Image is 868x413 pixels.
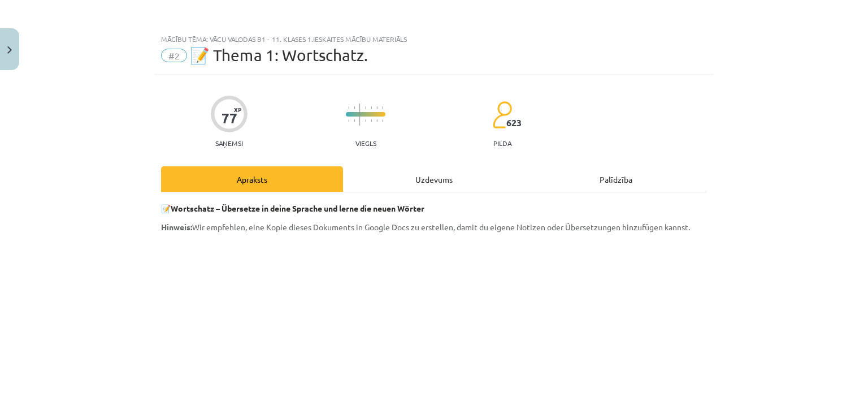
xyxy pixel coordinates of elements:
img: icon-short-line-57e1e144782c952c97e751825c79c345078a6d821885a25fce030b3d8c18986b.svg [382,119,383,122]
div: 77 [222,110,237,126]
div: Uzdevums [343,166,525,192]
img: icon-short-line-57e1e144782c952c97e751825c79c345078a6d821885a25fce030b3d8c18986b.svg [365,106,366,109]
p: Viegls [355,139,376,147]
img: icon-short-line-57e1e144782c952c97e751825c79c345078a6d821885a25fce030b3d8c18986b.svg [348,106,349,109]
strong: Hinweis: [161,222,192,232]
img: icon-short-line-57e1e144782c952c97e751825c79c345078a6d821885a25fce030b3d8c18986b.svg [376,119,377,122]
span: XP [234,106,241,113]
img: students-c634bb4e5e11cddfef0936a35e636f08e4e9abd3cc4e673bd6f9a4125e45ecb1.svg [492,101,512,129]
img: icon-short-line-57e1e144782c952c97e751825c79c345078a6d821885a25fce030b3d8c18986b.svg [354,106,355,109]
p: pilda [493,139,511,147]
p: 📝 [161,203,707,214]
img: icon-short-line-57e1e144782c952c97e751825c79c345078a6d821885a25fce030b3d8c18986b.svg [348,119,349,122]
img: icon-short-line-57e1e144782c952c97e751825c79c345078a6d821885a25fce030b3d8c18986b.svg [354,119,355,122]
strong: Wortschatz – Übersetze in deine Sprache und lerne die neuen Wörter [171,203,424,213]
img: icon-short-line-57e1e144782c952c97e751825c79c345078a6d821885a25fce030b3d8c18986b.svg [382,106,383,109]
img: icon-short-line-57e1e144782c952c97e751825c79c345078a6d821885a25fce030b3d8c18986b.svg [371,106,372,109]
div: Mācību tēma: Vācu valodas b1 - 11. klases 1.ieskaites mācību materiāls [161,35,707,43]
div: Apraksts [161,166,343,192]
img: icon-short-line-57e1e144782c952c97e751825c79c345078a6d821885a25fce030b3d8c18986b.svg [376,106,377,109]
p: Saņemsi [211,139,248,147]
span: 623 [506,118,522,128]
span: #2 [161,49,187,62]
span: Wir empfehlen, eine Kopie dieses Dokuments in Google Docs zu erstellen, damit du eigene Notizen o... [161,222,690,232]
img: icon-short-line-57e1e144782c952c97e751825c79c345078a6d821885a25fce030b3d8c18986b.svg [371,119,372,122]
div: Palīdzība [525,166,707,192]
span: 📝 Thema 1: Wortschatz. [190,46,368,64]
img: icon-short-line-57e1e144782c952c97e751825c79c345078a6d821885a25fce030b3d8c18986b.svg [365,119,366,122]
img: icon-close-lesson-0947bae3869378f0d4975bcd49f059093ad1ed9edebbc8119c70593378902aed.svg [7,46,12,54]
img: icon-long-line-d9ea69661e0d244f92f715978eff75569469978d946b2353a9bb055b3ed8787d.svg [359,104,361,126]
